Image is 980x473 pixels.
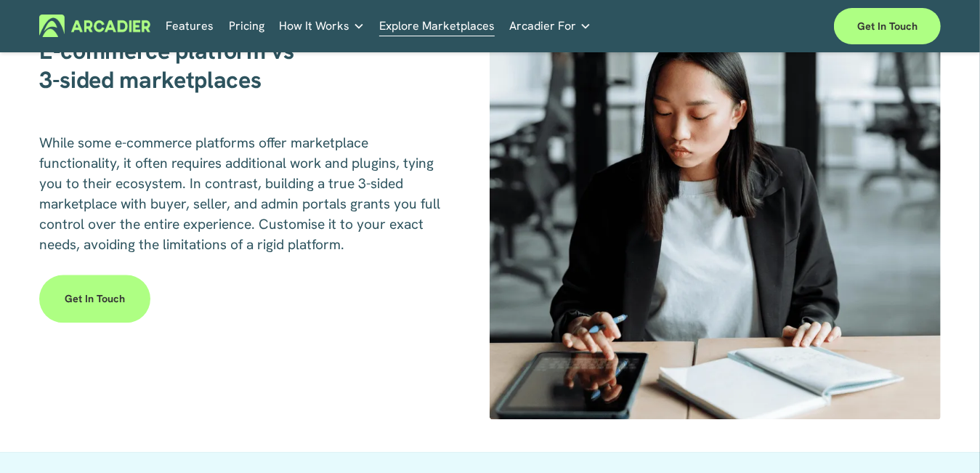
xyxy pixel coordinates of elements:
a: Get in touch [834,8,941,44]
span: While some e-commerce platforms offer marketplace functionality, it often requires additional wor... [39,134,444,254]
span: How It Works [279,16,349,36]
a: Pricing [229,15,264,37]
strong: E-commerce platform vs 3-sided marketplaces [39,36,294,95]
img: Arcadier [39,15,150,37]
iframe: Chat Widget [907,403,980,473]
a: folder dropdown [509,15,591,37]
a: Explore Marketplaces [379,15,495,37]
a: Get in touch [39,275,150,323]
a: Features [166,15,214,37]
a: folder dropdown [279,15,365,37]
span: Arcadier For [509,16,576,36]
